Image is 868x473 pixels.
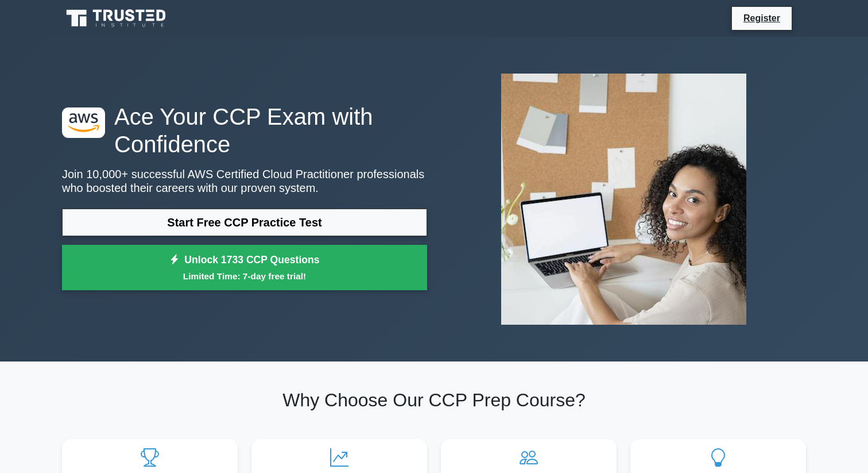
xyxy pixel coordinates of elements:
h1: Ace Your CCP Exam with Confidence [62,103,427,158]
p: Join 10,000+ successful AWS Certified Cloud Practitioner professionals who boosted their careers ... [62,167,427,195]
small: Limited Time: 7-day free trial! [76,270,413,283]
a: Register [737,11,787,25]
a: Start Free CCP Practice Test [62,209,427,236]
a: Unlock 1733 CCP QuestionsLimited Time: 7-day free trial! [62,245,427,291]
h2: Why Choose Our CCP Prep Course? [62,389,806,411]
